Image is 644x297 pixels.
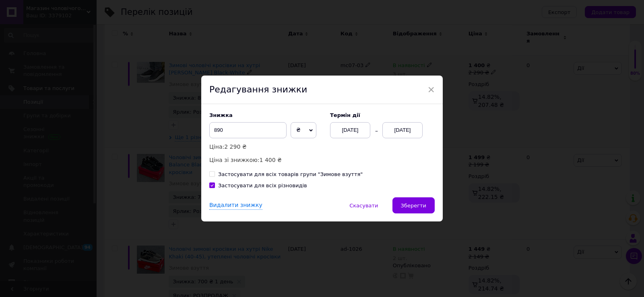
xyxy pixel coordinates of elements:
span: 2 290 ₴ [224,143,246,150]
span: Зберегти [401,203,426,209]
span: Редагування знижки [209,84,307,94]
span: ₴ [296,127,301,133]
button: Скасувати [341,197,386,213]
label: Термін дії [330,112,435,118]
span: × [427,83,435,96]
div: [DATE] [382,122,423,138]
p: Ціна зі знижкою: [209,156,322,164]
div: Застосувати для всіх різновидів [218,182,307,189]
div: Застосувати для всіх товарів групи "Зимове взуття" [218,171,363,178]
div: [DATE] [330,122,370,138]
input: 0 [209,122,287,138]
button: Зберегти [392,197,435,213]
div: Видалити знижку [209,201,262,210]
span: 1 400 ₴ [260,157,282,163]
p: Ціна: [209,142,322,151]
span: Скасувати [349,203,378,209]
span: Знижка [209,112,233,118]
